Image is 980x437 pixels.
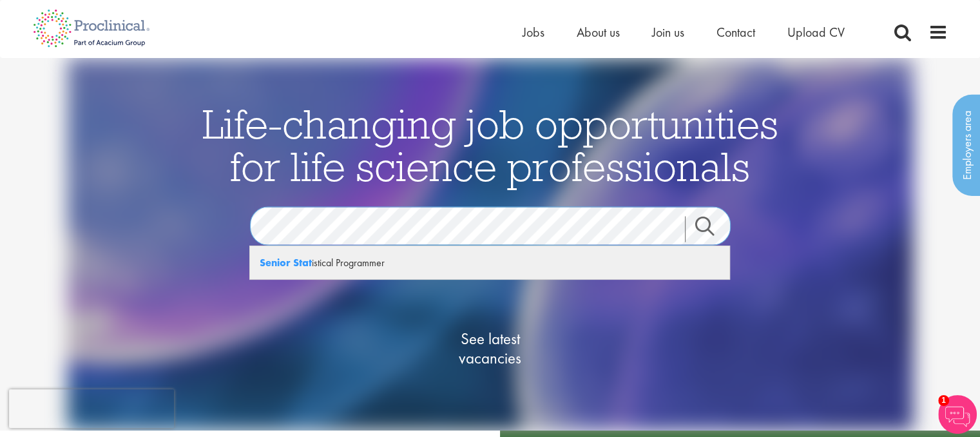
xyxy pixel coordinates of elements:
[938,395,977,434] img: Chatbot
[426,329,555,367] span: See latest vacancies
[787,24,845,41] a: Upload CV
[652,24,684,41] a: Join us
[9,389,174,428] iframe: reCAPTCHA
[577,24,620,41] a: About us
[250,246,729,279] div: istical Programmer
[67,58,913,431] img: candidate home
[523,24,544,41] a: Jobs
[202,97,778,191] span: Life-changing job opportunities for life science professionals
[260,256,312,269] strong: Senior Stat
[938,395,949,406] span: 1
[716,24,755,41] a: Contact
[685,216,740,242] a: Job search submit button
[426,277,555,419] a: See latestvacancies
